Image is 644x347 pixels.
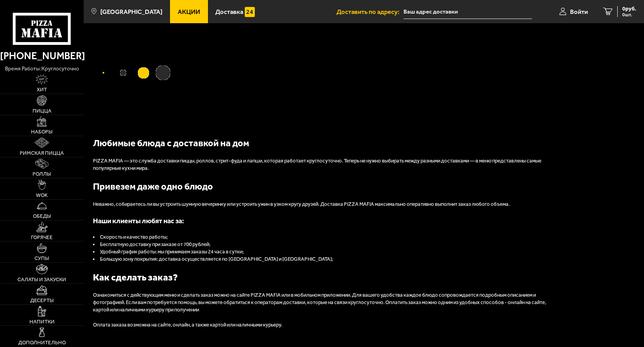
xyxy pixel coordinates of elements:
span: Доставить по адресу: [337,9,404,15]
span: Дополнительно [18,340,66,345]
span: 0 руб. [622,6,636,12]
input: Ваш адрес доставки [404,5,532,19]
span: Супы [34,256,49,261]
li: Бесплатную доставку при заказе от 700 рублей; [93,241,558,248]
span: Салаты и закуски [17,277,66,282]
img: Loading [84,23,183,122]
li: Удобный график работы: мы принимаем заказы 24 часа в сутки; [93,248,558,256]
span: Пицца [33,108,52,113]
b: Как сделать заказ? [93,272,178,283]
b: Привезем даже одно блюдо [93,181,213,192]
span: Доставка [215,9,243,15]
p: Ознакомиться с действующим меню и сделать заказ можно на сайте PIZZA MAFIA или в мобильном прилож... [93,292,558,314]
p: Оплата заказа возможна на сайте, онлайн, а также картой или наличными курьеру. [93,321,558,329]
span: Войти [570,9,588,15]
p: PIZZA MAFIA — это служба доставки пиццы, роллов, стрит-фуда и лапши, которая работает круглосуточ... [93,157,558,172]
span: Римская пицца [20,150,64,156]
b: Любимые блюда с доставкой на дом [93,138,249,149]
span: Горячее [31,235,53,240]
span: 0 шт. [622,12,636,17]
li: Большую зону покрытия: доставка осуществляется по [GEOGRAPHIC_DATA] и [GEOGRAPHIC_DATA]; [93,256,558,263]
p: Неважно, собираетесь ли вы устроить шумную вечеринку или устроить ужин в узком кругу друзей. Дост... [93,201,558,208]
span: Акции [178,9,200,15]
span: Наши клиенты любят нас за: [93,217,184,225]
span: Наборы [31,129,53,134]
span: Напитки [29,319,55,324]
span: WOK [36,193,48,198]
span: Роллы [33,171,51,176]
span: Обеды [33,214,51,219]
span: Десерты [30,298,54,303]
img: 15daf4d41897b9f0e9f617042186c801.svg [245,7,255,17]
span: Хит [37,87,47,92]
li: Скорость и качество работы; [93,234,558,241]
span: [GEOGRAPHIC_DATA] [100,9,162,15]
